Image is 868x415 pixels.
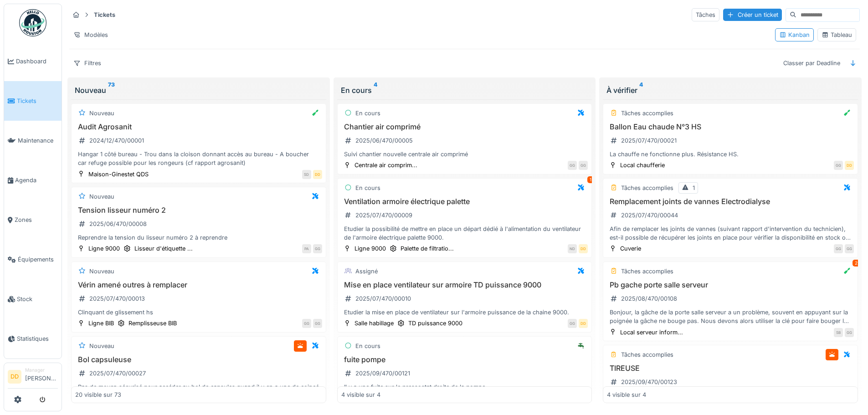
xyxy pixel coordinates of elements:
[25,367,58,374] div: Manager
[89,294,145,303] div: 2025/07/470/00013
[779,56,844,70] div: Classer par Deadline
[89,267,114,276] div: Nouveau
[75,308,322,317] div: Clinquant de glissement hs
[75,281,322,289] h3: Vérin amené outres à remplacer
[620,244,641,253] div: Cuverie
[302,319,311,328] div: GG
[607,281,854,289] h3: Pb gache porte salle serveur
[341,390,380,399] div: 4 visible sur 4
[568,244,577,253] div: ND
[845,328,854,337] div: GG
[4,240,62,279] a: Équipements
[355,342,380,350] div: En cours
[4,200,62,240] a: Zones
[341,197,588,206] h3: Ventilation armoire électrique palette
[88,244,120,253] div: Ligne 9000
[620,161,665,169] div: Local chaufferie
[568,161,577,170] div: GG
[341,85,589,96] div: En cours
[355,211,412,220] div: 2025/07/470/00009
[75,206,322,215] h3: Tension lisseur numéro 2
[4,81,62,121] a: Tickets
[313,170,322,179] div: DD
[88,319,114,328] div: Ligne BIB
[4,279,62,319] a: Stock
[374,85,377,96] sup: 4
[354,244,386,253] div: Ligne 9000
[302,244,311,253] div: PA
[8,370,21,384] li: DD
[18,255,58,264] span: Équipements
[355,184,380,192] div: En cours
[8,367,58,389] a: DD Manager[PERSON_NAME]
[355,267,378,276] div: Assigné
[639,85,643,96] sup: 4
[4,319,62,359] a: Statistiques
[355,369,410,378] div: 2025/09/470/00121
[845,244,854,253] div: GG
[354,319,394,328] div: Salle habillage
[89,369,146,378] div: 2025/07/470/00027
[25,367,58,386] li: [PERSON_NAME]
[693,184,695,192] div: 1
[607,225,854,242] div: Afin de remplacer les joints de vannes (suivant rapport d'intervention du technicien), est-il pos...
[69,56,105,70] div: Filtres
[779,31,810,39] div: Kanban
[313,244,322,253] div: GG
[579,161,588,170] div: GG
[607,364,854,373] h3: TIREUSE
[75,355,322,364] h3: Bol capsuleuse
[15,215,58,224] span: Zones
[134,244,193,253] div: Lisseur d'étiquette ...
[15,176,58,184] span: Agenda
[89,192,114,201] div: Nouveau
[853,260,860,266] div: 2
[579,319,588,328] div: DD
[354,161,417,169] div: Centrale air comprim...
[75,383,322,400] div: Pas de moyen sécurisé pour accéder au bol de capsules quand il y en a une de coincé dedans. (Mett...
[128,319,177,328] div: Remplisseuse BIB
[17,97,58,105] span: Tickets
[341,383,588,391] div: Il y a une fuite sur le pressostat droite de la pompe.
[692,8,719,21] div: Tâches
[607,123,854,131] h3: Ballon Eau chaude N°3 HS
[834,244,843,253] div: GG
[75,390,121,399] div: 20 visible sur 73
[89,136,144,145] div: 2024/12/470/00001
[89,342,114,350] div: Nouveau
[16,57,58,66] span: Dashboard
[607,390,646,399] div: 4 visible sur 4
[621,378,677,386] div: 2025/09/470/00123
[341,225,588,242] div: Etudier la possibilité de mettre en place un départ dédié à l'alimentation du ventilateur de l'ar...
[75,85,323,96] div: Nouveau
[621,184,673,192] div: Tâches accomplies
[89,220,147,228] div: 2025/06/470/00008
[341,308,588,317] div: Etudier la mise en place de ventilateur sur l'armoire puissance de la chaine 9000.
[17,334,58,343] span: Statistiques
[401,244,454,253] div: Palette de filtratio...
[4,121,62,160] a: Maintenance
[75,123,322,131] h3: Audit Agrosanit
[108,85,115,96] sup: 73
[89,109,114,118] div: Nouveau
[620,328,683,337] div: Local serveur inform...
[621,267,673,276] div: Tâches accomplies
[355,109,380,118] div: En cours
[723,9,782,21] div: Créer un ticket
[4,160,62,200] a: Agenda
[408,319,462,328] div: TD puissance 9000
[18,136,58,145] span: Maintenance
[568,319,577,328] div: GG
[341,123,588,131] h3: Chantier air comprimé
[607,150,854,159] div: La chauffe ne fonctionne plus. Résistance HS.
[607,308,854,325] div: Bonjour, la gâche de la porte salle serveur a un problème, souvent en appuyant sur la poignée la ...
[621,211,678,220] div: 2025/07/470/00044
[302,170,311,179] div: SD
[579,244,588,253] div: DD
[606,85,854,96] div: À vérifier
[355,136,413,145] div: 2025/06/470/00005
[88,170,149,179] div: Maison-Ginestet QDS
[341,355,588,364] h3: fuite pompe
[607,197,854,206] h3: Remplacement joints de vannes Electrodialyse
[90,10,119,19] strong: Tickets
